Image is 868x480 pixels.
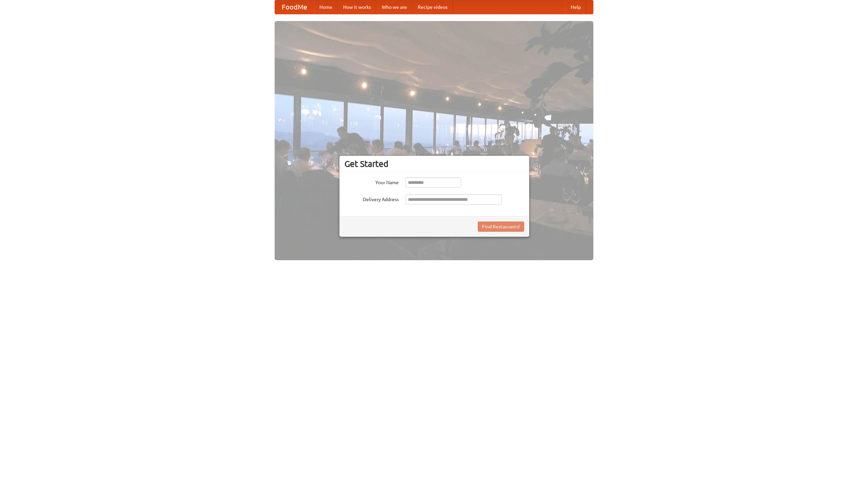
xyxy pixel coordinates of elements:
a: FoodMe [275,0,314,14]
a: How it works [338,0,376,14]
a: Home [314,0,338,14]
a: Who we are [376,0,412,14]
button: Find Restaurants! [478,222,524,232]
label: Your Name [344,177,399,186]
label: Delivery Address [344,194,399,203]
a: Help [565,0,586,14]
a: Recipe videos [412,0,453,14]
h3: Get Started [344,159,524,169]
